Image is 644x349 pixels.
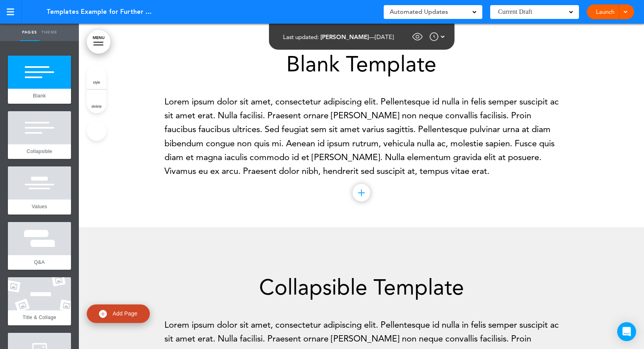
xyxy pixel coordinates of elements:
[164,95,559,178] p: Lorem ipsum dolor sit amet, consectetur adipiscing elit. Pellentesque id nulla in felis semper su...
[32,203,47,210] span: Values
[283,33,319,41] span: Last updated:
[91,104,102,108] span: delete
[375,33,394,41] span: [DATE]
[33,93,46,99] span: Blank
[8,200,71,215] a: Values
[87,30,110,54] a: MENU
[87,90,106,113] a: delete
[429,32,439,41] img: time.svg
[22,314,57,321] span: Title & Collage
[39,24,59,41] a: Theme
[320,33,369,41] span: [PERSON_NAME]
[164,276,559,298] h1: Collapsible Template
[47,7,153,16] span: Templates Example for Further Group
[87,65,106,89] a: style
[441,32,444,41] img: arrow-down-white.svg
[8,144,71,159] a: Collapsible
[8,255,71,270] a: Q&A
[164,53,559,75] h1: Blank Template
[87,304,150,323] a: Add Page
[617,322,636,341] div: Open Intercom Messenger
[99,310,106,318] img: add.svg
[93,80,100,84] span: style
[112,310,138,317] span: Add Page
[411,31,423,43] img: eye_approvals.svg
[8,310,71,325] a: Title & Collage
[283,34,394,40] div: —
[498,6,534,17] span: Current Draft
[593,4,618,19] a: Launch
[390,6,448,17] span: Automated Updates
[20,24,39,41] a: Pages
[34,259,45,266] span: Q&A
[8,89,71,104] a: Blank
[26,148,52,155] span: Collapsible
